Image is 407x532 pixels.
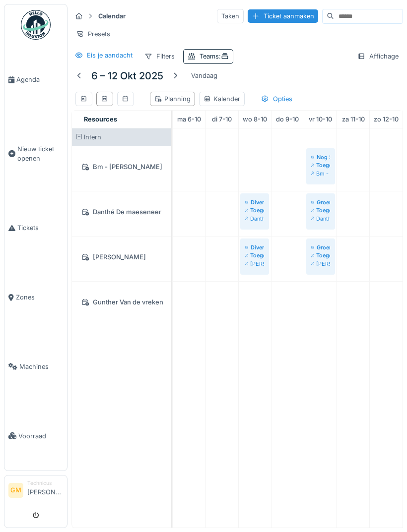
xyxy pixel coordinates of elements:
[311,161,330,169] div: Toegewezen
[240,113,270,126] a: 8 oktober 2025
[78,206,165,218] div: Danthé De maeseneer
[311,170,330,177] div: Bm - [PERSON_NAME]
[371,113,401,126] a: 12 oktober 2025
[175,113,203,126] a: 6 oktober 2025
[78,161,165,173] div: Bm - [PERSON_NAME]
[4,45,67,115] a: Agenda
[4,193,67,263] a: Tickets
[219,53,229,60] span: :
[306,113,335,126] a: 10 oktober 2025
[8,479,63,503] a: GM Technicus[PERSON_NAME]
[154,94,191,104] div: Planning
[245,198,264,206] div: Diverse herstellingen op vraag van [PERSON_NAME]
[19,362,63,371] span: Machines
[187,69,221,82] div: Vandaag
[71,27,115,41] div: Presets
[311,243,330,251] div: Groenonderhoud oktober 2025
[209,113,234,126] a: 7 oktober 2025
[311,153,330,161] div: Nog 2 fiches plaatsen op de boiler en radiator
[84,116,117,123] span: Resources
[4,115,67,193] a: Nieuw ticket openen
[21,10,51,40] img: Badge_color-CXgf-gQk.svg
[245,251,264,259] div: Toegewezen
[200,52,229,61] div: Teams
[311,198,330,206] div: Groenonderhoud oktober 2025
[78,251,165,263] div: [PERSON_NAME]
[16,293,63,302] span: Zones
[94,11,130,21] strong: Calendar
[245,243,264,251] div: Diverse herstellingen op vraag van [PERSON_NAME]
[339,113,367,126] a: 11 oktober 2025
[4,401,67,471] a: Voorraad
[311,260,330,268] div: [PERSON_NAME]
[273,113,301,126] a: 9 oktober 2025
[257,92,297,106] div: Opties
[217,9,244,23] div: Taken
[4,332,67,402] a: Machines
[16,75,63,84] span: Agenda
[8,483,23,498] li: GM
[353,49,403,63] div: Affichage
[311,206,330,214] div: Toegewezen
[311,251,330,259] div: Toegewezen
[245,215,264,223] div: Danthé De maeseneer
[140,49,179,63] div: Filters
[27,479,63,487] div: Technicus
[18,431,63,441] span: Voorraad
[203,94,240,104] div: Kalender
[78,296,165,308] div: Gunther Van de vreken
[84,133,101,141] span: Intern
[245,206,264,214] div: Toegewezen
[248,9,318,23] div: Ticket aanmaken
[245,260,264,268] div: [PERSON_NAME]
[17,144,63,163] span: Nieuw ticket openen
[311,215,330,223] div: Danthé De maeseneer
[27,479,63,501] li: [PERSON_NAME]
[87,51,133,60] div: Eis je aandacht
[17,223,63,233] span: Tickets
[4,263,67,332] a: Zones
[91,70,163,82] h5: 6 – 12 okt 2025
